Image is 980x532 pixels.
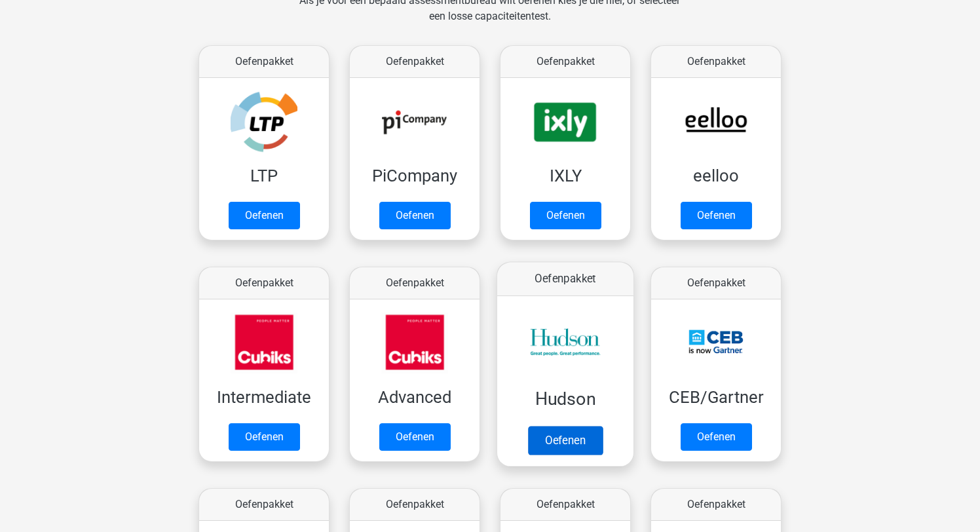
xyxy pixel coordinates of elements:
a: Oefenen [379,423,451,451]
a: Oefenen [681,423,752,451]
a: Oefenen [229,202,300,229]
a: Oefenen [528,426,603,455]
a: Oefenen [379,202,451,229]
a: Oefenen [530,202,601,229]
a: Oefenen [681,202,752,229]
a: Oefenen [229,423,300,451]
